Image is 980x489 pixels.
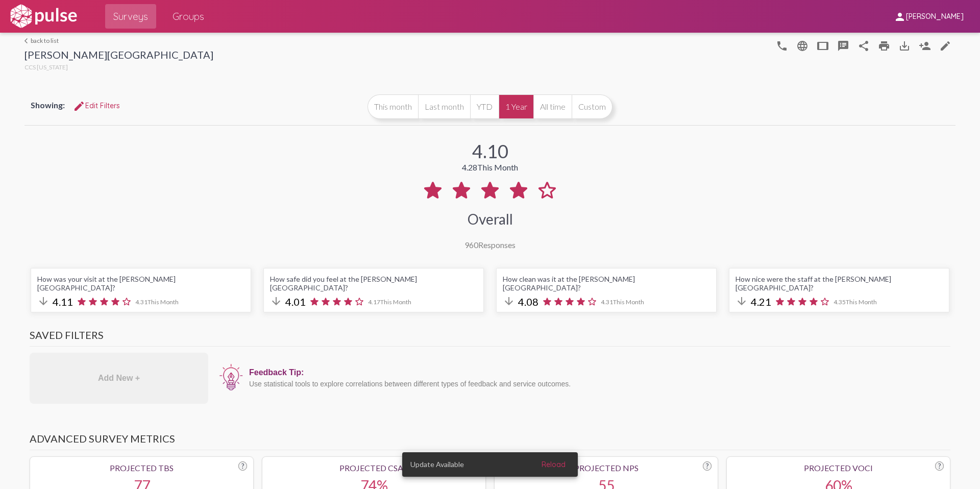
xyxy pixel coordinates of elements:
img: icon12.png [218,363,244,392]
div: Feedback Tip: [249,368,945,377]
button: YTD [470,94,499,119]
a: print [874,35,894,56]
span: 4.08 [518,296,538,308]
mat-icon: Share [857,40,870,52]
span: 960 [464,240,478,250]
mat-icon: person [894,11,906,23]
button: Share [853,35,874,56]
mat-icon: language [796,40,808,52]
span: Edit Filters [73,101,120,110]
mat-icon: arrow_downward [270,295,282,307]
a: Surveys [105,4,156,29]
div: 4.10 [472,140,508,162]
button: Last month [418,94,470,119]
mat-icon: language [776,40,788,52]
a: Groups [164,4,212,29]
button: speaker_notes [833,35,853,56]
div: How was your visit at the [PERSON_NAME][GEOGRAPHIC_DATA]? [37,275,244,292]
span: 4.17 [368,298,411,306]
button: All time [533,94,572,119]
button: This month [367,94,418,119]
div: Projected CSAT [268,463,479,473]
img: white-logo.svg [8,4,79,29]
div: Projected NPS [501,463,712,473]
span: 4.31 [601,298,644,306]
button: Reload [533,455,574,474]
mat-icon: tablet [817,40,829,52]
mat-icon: Person [919,40,931,52]
span: 4.21 [751,296,771,308]
span: Groups [173,7,204,26]
mat-icon: arrow_back_ios [24,38,31,44]
div: How nice were the staff at the [PERSON_NAME][GEOGRAPHIC_DATA]? [736,275,943,292]
span: 4.35 [834,298,877,306]
button: 1 Year [499,94,533,119]
div: Overall [468,210,513,228]
div: 4.28 [462,162,518,172]
mat-icon: Edit Filters [73,100,85,112]
div: [PERSON_NAME][GEOGRAPHIC_DATA] [24,48,213,63]
span: Reload [542,460,566,469]
div: How safe did you feel at the [PERSON_NAME][GEOGRAPHIC_DATA]? [270,275,477,292]
button: language [772,35,792,56]
div: Use statistical tools to explore correlations between different types of feedback and service out... [249,380,945,388]
mat-icon: arrow_downward [503,295,515,307]
button: tablet [813,35,833,56]
div: ? [703,461,712,471]
mat-icon: Download [898,40,911,52]
h3: Advanced Survey Metrics [30,432,950,450]
span: This Month [846,298,877,306]
h3: Saved Filters [30,329,950,347]
button: Edit FiltersEdit Filters [65,96,128,115]
mat-icon: print [878,40,890,52]
mat-icon: speaker_notes [837,40,849,52]
span: Surveys [113,7,148,26]
button: [PERSON_NAME] [886,7,972,26]
span: This Month [477,162,518,172]
span: 4.11 [53,296,73,308]
button: language [792,35,813,56]
div: Add New + [30,353,208,404]
a: back to list [24,37,213,44]
div: How clean was it at the [PERSON_NAME][GEOGRAPHIC_DATA]? [503,275,710,292]
a: language [935,35,955,56]
span: Update Available [410,459,464,470]
span: CCS [US_STATE] [24,63,68,71]
span: This Month [613,298,644,306]
div: Projected VoCI [733,463,944,473]
span: Showing: [31,100,65,110]
span: This Month [148,298,179,306]
mat-icon: language [939,40,951,52]
span: 4.31 [135,298,179,306]
mat-icon: arrow_downward [37,295,50,307]
div: Responses [464,240,516,250]
button: Person [915,35,935,56]
span: This Month [380,298,411,306]
button: Download [894,35,915,56]
button: Custom [572,94,612,119]
div: ? [935,461,944,471]
mat-icon: arrow_downward [736,295,748,307]
span: [PERSON_NAME] [906,12,964,21]
div: ? [238,461,247,471]
span: 4.01 [285,296,306,308]
div: Projected TBS [36,463,247,473]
